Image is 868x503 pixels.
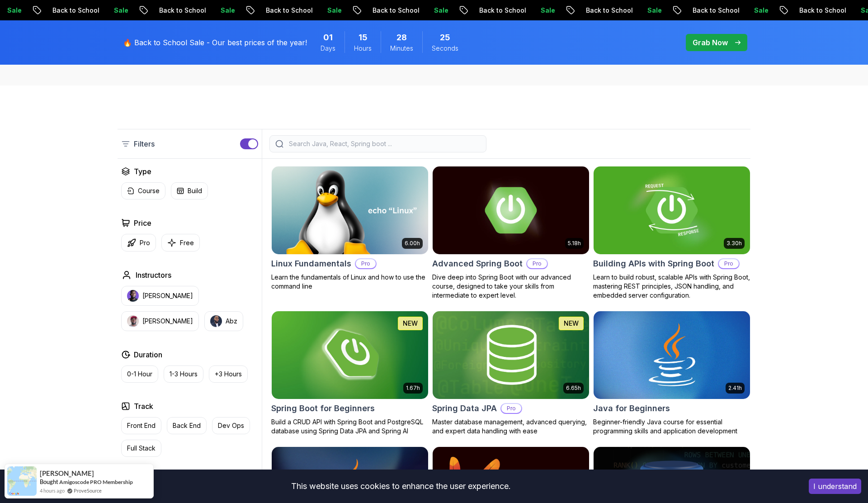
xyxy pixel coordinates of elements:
[594,311,750,399] img: Java for Beginners card
[74,487,102,494] a: ProveSource
[127,421,156,430] p: Front End
[142,291,193,300] p: [PERSON_NAME]
[140,238,150,247] p: Pro
[356,259,376,268] p: Pro
[167,417,207,434] button: Back End
[121,365,158,383] button: 0-1 Hour
[809,479,861,494] button: Accept cookies
[257,6,319,15] p: Back to School
[593,402,670,415] h2: Java for Beginners
[403,319,418,328] p: NEW
[319,6,348,15] p: Sale
[272,166,428,254] img: Linux Fundamentals card
[693,37,728,48] p: Grab Now
[719,259,739,268] p: Pro
[425,6,454,15] p: Sale
[136,270,171,280] h2: Instructors
[272,311,428,399] img: Spring Boot for Beginners card
[566,384,581,392] p: 6.65h
[593,166,750,300] a: Building APIs with Spring Boot card3.30hBuilding APIs with Spring BootProLearn to build robust, s...
[639,6,668,15] p: Sale
[134,166,151,177] h2: Type
[432,257,523,270] h2: Advanced Spring Boot
[204,311,243,331] button: instructor imgAbz
[354,44,372,53] span: Hours
[226,317,237,326] p: Abz
[40,470,94,477] span: [PERSON_NAME]
[127,444,156,453] p: Full Stack
[527,259,547,268] p: Pro
[501,404,521,413] p: Pro
[121,311,199,331] button: instructor img[PERSON_NAME]
[127,290,139,302] img: instructor img
[433,166,589,254] img: Advanced Spring Boot card
[432,418,590,436] p: Master database management, advanced querying, and expert data handling with ease
[432,311,590,436] a: Spring Data JPA card6.65hNEWSpring Data JPAProMaster database management, advanced querying, and ...
[432,44,458,53] span: Seconds
[134,218,151,228] h2: Price
[134,138,155,149] p: Filters
[271,166,429,291] a: Linux Fundamentals card6.00hLinux FundamentalsProLearn the fundamentals of Linux and how to use t...
[323,31,333,44] span: 1 Days
[271,273,429,291] p: Learn the fundamentals of Linux and how to use the command line
[577,6,639,15] p: Back to School
[271,311,429,436] a: Spring Boot for Beginners card1.67hNEWSpring Boot for BeginnersBuild a CRUD API with Spring Boot ...
[433,311,589,399] img: Spring Data JPA card
[745,6,774,15] p: Sale
[121,286,199,306] button: instructor img[PERSON_NAME]
[271,418,429,436] p: Build a CRUD API with Spring Boot and PostgreSQL database using Spring Data JPA and Spring AI
[593,257,714,270] h2: Building APIs with Spring Boot
[471,6,532,15] p: Back to School
[271,257,351,270] h2: Linux Fundamentals
[121,440,161,457] button: Full Stack
[151,6,212,15] p: Back to School
[138,186,160,195] p: Course
[359,31,368,44] span: 15 Hours
[180,238,194,247] p: Free
[127,315,139,327] img: instructor img
[134,401,153,412] h2: Track
[532,6,561,15] p: Sale
[40,487,65,494] span: 4 hours ago
[142,317,193,326] p: [PERSON_NAME]
[684,6,745,15] p: Back to School
[390,44,413,53] span: Minutes
[594,166,750,254] img: Building APIs with Spring Boot card
[105,6,134,15] p: Sale
[188,186,202,195] p: Build
[161,234,200,251] button: Free
[215,370,242,379] p: +3 Hours
[121,182,165,199] button: Course
[726,240,742,247] p: 3.30h
[127,370,152,379] p: 0-1 Hour
[405,240,420,247] p: 6.00h
[432,273,590,300] p: Dive deep into Spring Boot with our advanced course, designed to take your skills from intermedia...
[271,402,375,415] h2: Spring Boot for Beginners
[164,365,203,383] button: 1-3 Hours
[173,421,201,430] p: Back End
[170,370,198,379] p: 1-3 Hours
[440,31,450,44] span: 25 Seconds
[564,319,579,328] p: NEW
[210,315,222,327] img: instructor img
[728,384,742,392] p: 2.41h
[212,417,250,434] button: Dev Ops
[321,44,335,53] span: Days
[121,234,156,251] button: Pro
[593,418,750,436] p: Beginner-friendly Java course for essential programming skills and application development
[121,417,161,434] button: Front End
[568,240,581,247] p: 5.18h
[593,311,750,436] a: Java for Beginners card2.41hJava for BeginnersBeginner-friendly Java course for essential program...
[364,6,425,15] p: Back to School
[7,466,37,496] img: provesource social proof notification image
[791,6,852,15] p: Back to School
[44,6,105,15] p: Back to School
[593,273,750,300] p: Learn to build robust, scalable APIs with Spring Boot, mastering REST principles, JSON handling, ...
[432,166,590,300] a: Advanced Spring Boot card5.18hAdvanced Spring BootProDive deep into Spring Boot with our advanced...
[406,384,420,392] p: 1.67h
[218,421,244,430] p: Dev Ops
[432,402,497,415] h2: Spring Data JPA
[171,182,208,199] button: Build
[209,365,248,383] button: +3 Hours
[396,31,407,44] span: 28 Minutes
